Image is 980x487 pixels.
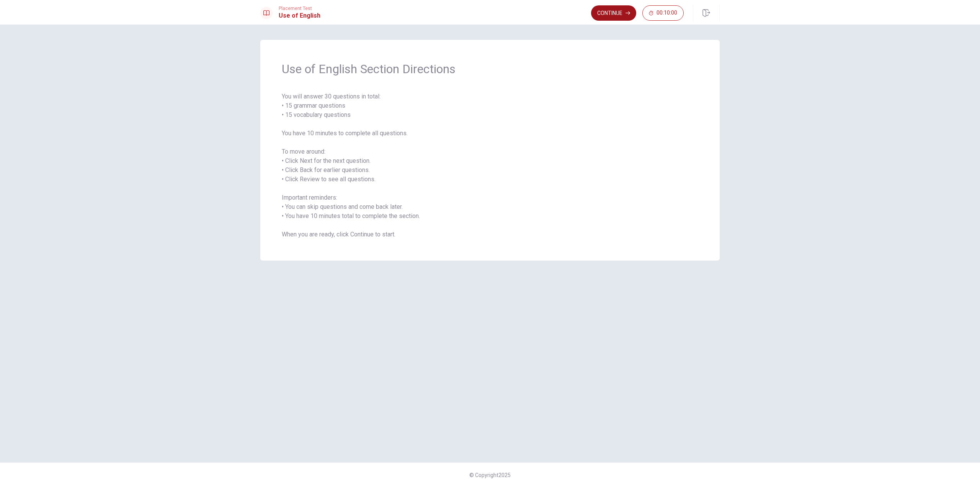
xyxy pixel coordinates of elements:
button: 00:10:00 [642,5,684,21]
span: 00:10:00 [657,10,677,16]
span: Use of English Section Directions [282,61,698,77]
h1: Use of English [279,11,320,20]
span: © Copyright 2025 [469,472,511,478]
span: Placement Test [279,6,320,11]
span: You will answer 30 questions in total: • 15 grammar questions • 15 vocabulary questions You have ... [282,92,698,239]
button: Continue [591,5,636,21]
